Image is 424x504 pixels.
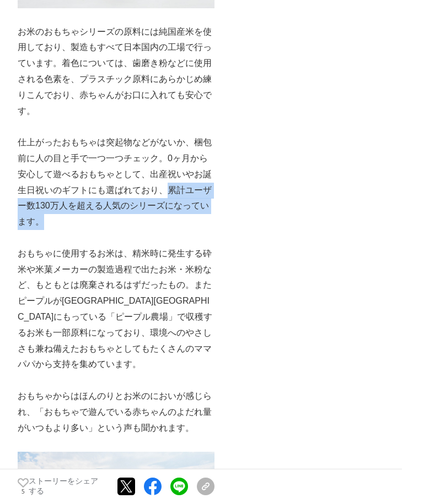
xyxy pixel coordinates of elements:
p: おもちゃからはほんのりとお米のにおいが感じられ、「おもちゃで遊んでいる赤ちゃんのよだれ量がいつもより多い」という声も聞かれます。 [18,388,214,436]
p: お米のおもちゃシリーズの原料には純国産米を使用しており、製造もすべて日本国内の工場で行っています。着色については、歯磨き粉などに使用される色素を、プラスチック原料にあらかじめ練りこんでおり、赤ち... [18,24,214,119]
p: ストーリーをシェアする [29,477,104,497]
p: おもちゃに使用するお米は、精米時に発生する砕米や米菓メーカーの製造過程で出たお米・米粉など、もともとは廃棄されるはずだったもの。またピープルが[GEOGRAPHIC_DATA][GEOGRAPH... [18,246,214,372]
p: 5 [18,489,29,495]
p: 仕上がったおもちゃは突起物などがないか、梱包前に人の目と手で一つ一つチェック。0ヶ月から安心して遊べるおもちゃとして、出産祝いやお誕生日祝いのギフトにも選ばれており、累計ユーザー数130万人を超... [18,135,214,230]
